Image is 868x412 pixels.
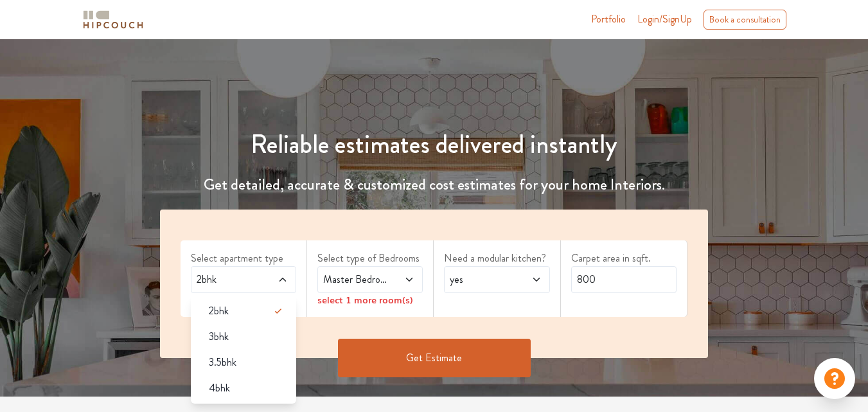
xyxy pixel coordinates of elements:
[209,355,236,370] span: 3.5bhk
[444,251,549,266] label: Need a modular kitchen?
[317,293,423,307] div: select 1 more room(s)
[704,10,786,30] div: Book a consultation
[194,272,265,287] span: 2bhk
[591,12,626,27] a: Portfolio
[637,12,692,26] span: Login/SignUp
[152,129,716,160] h1: Reliable estimates delivered instantly
[81,8,145,31] img: logo-horizontal.svg
[338,339,531,377] button: Get Estimate
[191,251,296,266] label: Select apartment type
[321,272,391,287] span: Master Bedroom
[152,175,716,194] h4: Get detailed, accurate & customized cost estimates for your home Interiors.
[209,329,229,345] span: 3bhk
[209,381,230,396] span: 4bhk
[571,251,677,266] label: Carpet area in sqft.
[317,251,423,266] label: Select type of Bedrooms
[209,303,229,319] span: 2bhk
[571,266,677,293] input: Enter area sqft
[447,272,518,287] span: yes
[81,5,145,34] span: logo-horizontal.svg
